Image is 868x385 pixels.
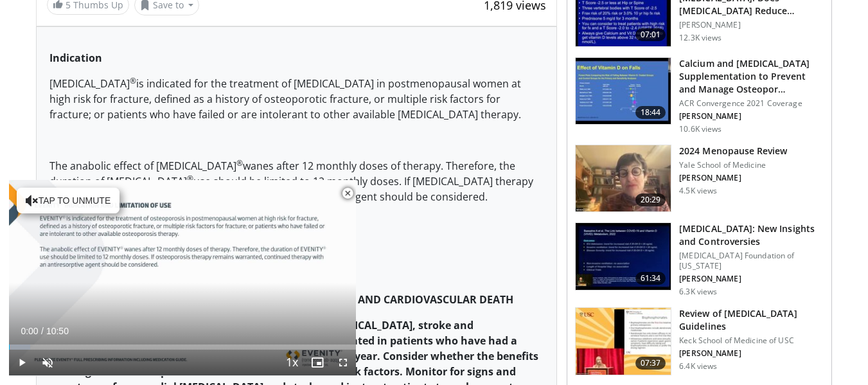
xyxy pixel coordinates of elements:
[187,173,193,184] sup: ®
[9,180,356,376] video-js: Video Player
[635,28,666,41] span: 07:01
[41,326,44,336] span: /
[679,33,722,43] p: 12.3K views
[679,222,824,248] h3: [MEDICAL_DATA]: New Insights and Controversies
[279,350,305,375] button: Playback Rate
[635,193,666,206] span: 20:29
[635,106,666,119] span: 18:44
[49,76,544,122] p: [MEDICAL_DATA] is indicated for the treatment of [MEDICAL_DATA] in postmenopausal women at high r...
[679,20,824,30] p: [PERSON_NAME]
[9,345,356,350] div: Progress Bar
[575,57,824,134] a: 18:44 Calcium and [MEDICAL_DATA] Supplementation to Prevent and Manage Osteopor… ACR Convergence ...
[679,336,824,346] p: Keck School of Medicine of USC
[130,75,136,86] sup: ®
[679,251,824,271] p: [MEDICAL_DATA] Foundation of [US_STATE]
[335,180,360,207] button: Close
[46,326,69,336] span: 10:50
[679,307,824,333] h3: Review of [MEDICAL_DATA] Guidelines
[679,287,717,297] p: 6.3K views
[575,222,824,297] a: 61:34 [MEDICAL_DATA]: New Insights and Controversies [MEDICAL_DATA] Foundation of [US_STATE] [PER...
[679,98,824,109] p: ACR Convergence 2021 Coverage
[679,145,787,157] h3: 2024 Menopause Review
[575,307,824,375] a: 07:37 Review of [MEDICAL_DATA] Guidelines Keck School of Medicine of USC [PERSON_NAME] 6.4K views
[330,350,356,375] button: Fullscreen
[576,145,671,212] img: 692f135d-47bd-4f7e-b54d-786d036e68d3.150x105_q85_crop-smart_upscale.jpg
[679,361,717,372] p: 6.4K views
[679,160,787,170] p: Yale School of Medicine
[679,124,722,134] p: 10.6K views
[35,350,60,375] button: Unmute
[635,272,666,285] span: 61:34
[679,348,824,359] p: [PERSON_NAME]
[679,274,824,284] p: [PERSON_NAME]
[236,157,243,168] sup: ®
[17,188,120,213] button: Tap to unmute
[305,350,330,375] button: Enable picture-in-picture mode
[9,350,35,375] button: Play
[576,223,671,290] img: d5d5a203-d863-4f8c-a9f7-ca13f0f4d8d5.150x105_q85_crop-smart_upscale.jpg
[576,58,671,125] img: b5249f07-17f0-4517-978a-829c763bf3ed.150x105_q85_crop-smart_upscale.jpg
[21,326,38,336] span: 0:00
[679,111,824,121] p: [PERSON_NAME]
[576,308,671,375] img: f522ce1a-ecfa-46c5-8aad-2d1b1c85ed38.150x105_q85_crop-smart_upscale.jpg
[49,51,102,65] strong: Indication
[679,186,717,196] p: 4.5K views
[575,145,824,213] a: 20:29 2024 Menopause Review Yale School of Medicine [PERSON_NAME] 4.5K views
[679,173,787,183] p: [PERSON_NAME]
[49,158,544,204] p: The anabolic effect of [MEDICAL_DATA] wanes after 12 monthly doses of therapy. Therefore, the dur...
[635,357,666,370] span: 07:37
[679,57,824,96] h3: Calcium and [MEDICAL_DATA] Supplementation to Prevent and Manage Osteopor…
